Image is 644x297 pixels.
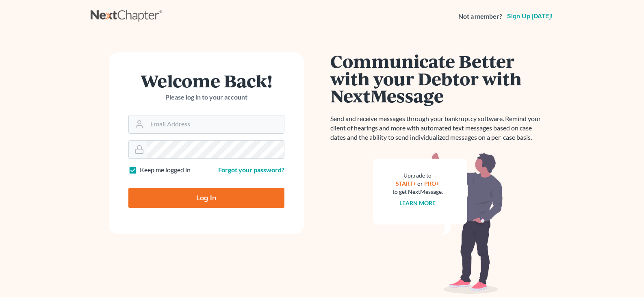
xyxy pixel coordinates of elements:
[458,12,502,21] strong: Not a member?
[147,115,284,133] input: Email Address
[128,188,284,208] input: Log In
[399,199,436,206] a: Learn more
[373,152,503,294] img: nextmessage_bg-59042aed3d76b12b5cd301f8e5b87938c9018125f34e5fa2b7a6b67550977c72.svg
[392,171,443,180] div: Upgrade to
[396,180,416,187] a: START+
[417,180,423,187] span: or
[218,166,284,173] a: Forgot your password?
[505,13,554,20] a: Sign up [DATE]!
[424,180,439,187] a: PRO+
[140,165,191,175] label: Keep me logged in
[128,93,284,102] p: Please log in to your account
[330,114,546,142] p: Send and receive messages through your bankruptcy software. Remind your client of hearings and mo...
[330,52,546,104] h1: Communicate Better with your Debtor with NextMessage
[128,72,284,89] h1: Welcome Back!
[392,188,443,196] div: to get NextMessage.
